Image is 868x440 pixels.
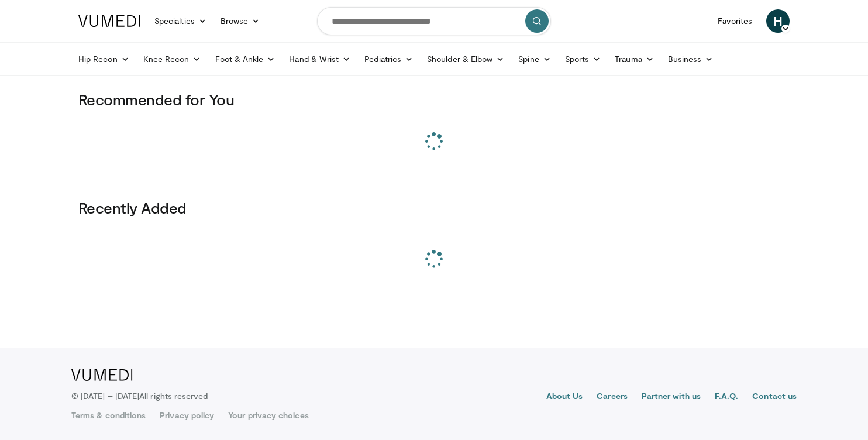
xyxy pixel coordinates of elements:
a: Browse [213,9,267,33]
a: Partner with us [642,390,701,404]
input: Search topics, interventions [317,7,551,35]
h3: Recently Added [78,198,790,217]
a: About Us [546,390,583,404]
a: Trauma [608,47,661,71]
img: VuMedi Logo [71,369,133,381]
a: Your privacy choices [228,410,308,421]
a: Spine [511,47,557,71]
a: F.A.Q. [715,390,738,404]
a: Hip Recon [71,47,136,71]
a: Contact us [752,390,797,404]
a: Pediatrics [357,47,420,71]
img: VuMedi Logo [78,15,140,27]
a: Terms & conditions [71,410,146,421]
a: Careers [597,390,628,404]
span: All rights reserved [139,391,208,401]
a: H [766,9,790,33]
a: Knee Recon [136,47,208,71]
a: Shoulder & Elbow [420,47,511,71]
a: Privacy policy [160,410,214,421]
a: Sports [558,47,608,71]
a: Specialties [147,9,213,33]
p: © [DATE] – [DATE] [71,390,208,402]
a: Foot & Ankle [208,47,283,71]
h3: Recommended for You [78,90,790,109]
a: Business [661,47,721,71]
a: Favorites [711,9,759,33]
a: Hand & Wrist [282,47,357,71]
